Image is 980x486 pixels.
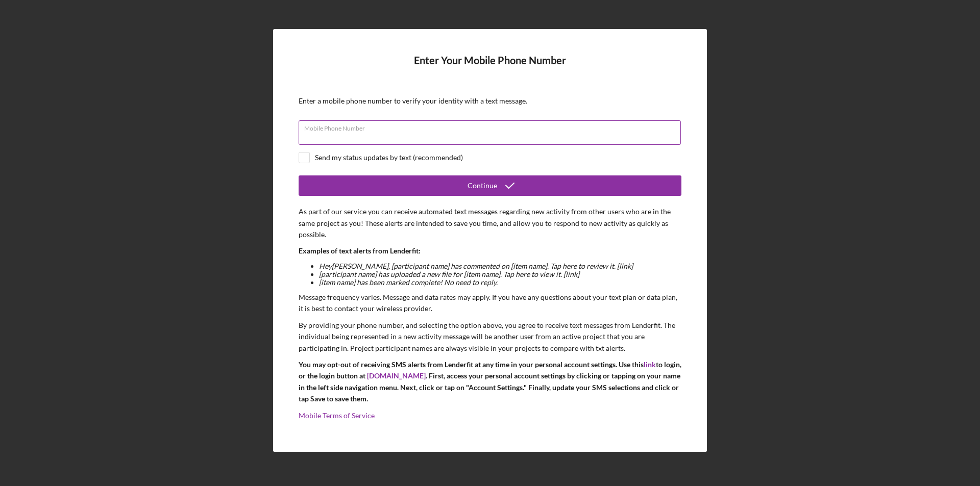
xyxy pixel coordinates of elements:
[299,359,681,405] p: You may opt-out of receiving SMS alerts from Lenderfit at any time in your personal account setti...
[315,154,463,162] div: Send my status updates by text (recommended)
[299,292,681,315] p: Message frequency varies. Message and data rates may apply. If you have any questions about your ...
[319,278,681,287] li: [item name] has been marked complete! No need to reply.
[299,206,681,240] p: As part of our service you can receive automated text messages regarding new activity from other ...
[299,245,681,257] p: Examples of text alerts from Lenderfit:
[644,360,656,369] a: link
[299,175,681,196] button: Continue
[299,97,681,105] div: Enter a mobile phone number to verify your identity with a text message.
[319,262,681,270] li: Hey [PERSON_NAME] , [participant name] has commented on [item name]. Tap here to review it. [link]
[319,270,681,278] li: [participant name] has uploaded a new file for [item name]. Tap here to view it. [link]
[367,371,426,380] a: [DOMAIN_NAME]
[468,175,497,196] div: Continue
[299,411,375,420] a: Mobile Terms of Service
[299,320,681,354] p: By providing your phone number, and selecting the option above, you agree to receive text message...
[304,121,681,132] label: Mobile Phone Number
[299,55,681,82] h4: Enter Your Mobile Phone Number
